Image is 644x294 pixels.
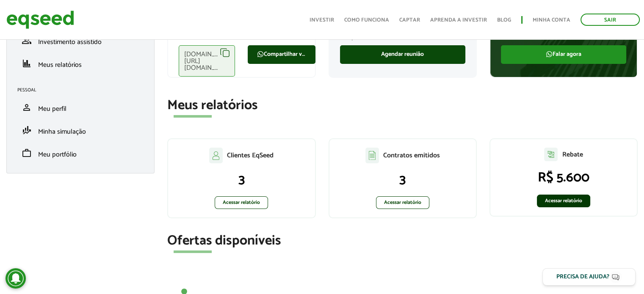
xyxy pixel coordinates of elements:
li: Meu portfólio [11,142,150,165]
p: Rebate [562,151,583,159]
span: Meu portfólio [38,149,77,160]
a: Agendar reunião [340,45,465,64]
li: Investimento assistido [11,29,150,52]
a: Acessar relatório [215,196,268,209]
a: Compartilhar via WhatsApp [248,45,315,64]
p: Tire todas as suas dúvidas sobre o processo de investimento [501,25,626,41]
a: Como funciona [344,17,389,23]
span: Investimento assistido [38,36,102,48]
a: Acessar relatório [376,196,429,209]
p: Compartilhe com seus clientes e receba sua comissão corretamente [179,25,304,41]
span: group [22,36,32,46]
img: agent-contratos.svg [365,148,379,163]
p: Contratos emitidos [383,151,440,159]
img: agent-clientes.svg [209,148,223,163]
a: Investir [310,17,334,23]
p: 3 [338,172,467,188]
div: [DOMAIN_NAME][URL][DOMAIN_NAME] [179,45,235,77]
span: work [22,148,32,158]
span: Meus relatórios [38,59,82,71]
span: finance_mode [22,125,32,135]
img: EqSeed [6,8,74,31]
span: finance [22,58,32,69]
a: Captar [399,17,420,23]
p: Clientes EqSeed [227,151,274,159]
img: FaWhatsapp.svg [546,51,553,58]
a: Minha conta [533,17,570,23]
p: R$ 5.600 [499,170,628,186]
li: Meus relatórios [11,52,150,75]
h2: Pessoal [17,88,150,93]
a: finance_modeMinha simulação [17,125,144,135]
a: Falar agora [501,45,626,64]
a: Aprenda a investir [430,17,487,23]
a: groupInvestimento assistido [17,36,144,46]
a: financeMeus relatórios [17,58,144,69]
a: workMeu portfólio [17,148,144,158]
a: Sair [580,14,640,26]
p: Especialistas prontos para apoiar você no seu processo comercial [340,25,465,41]
a: Acessar relatório [537,195,590,207]
li: Minha simulação [11,119,150,142]
img: FaWhatsapp.svg [257,51,264,58]
span: person [22,102,32,113]
p: 3 [177,172,306,188]
img: agent-relatorio.svg [544,148,558,161]
a: Blog [497,17,511,23]
h2: Ofertas disponíveis [167,234,638,248]
a: personMeu perfil [17,102,144,113]
span: Minha simulação [38,126,86,137]
span: Meu perfil [38,103,66,115]
h2: Meus relatórios [167,98,638,113]
li: Meu perfil [11,96,150,119]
